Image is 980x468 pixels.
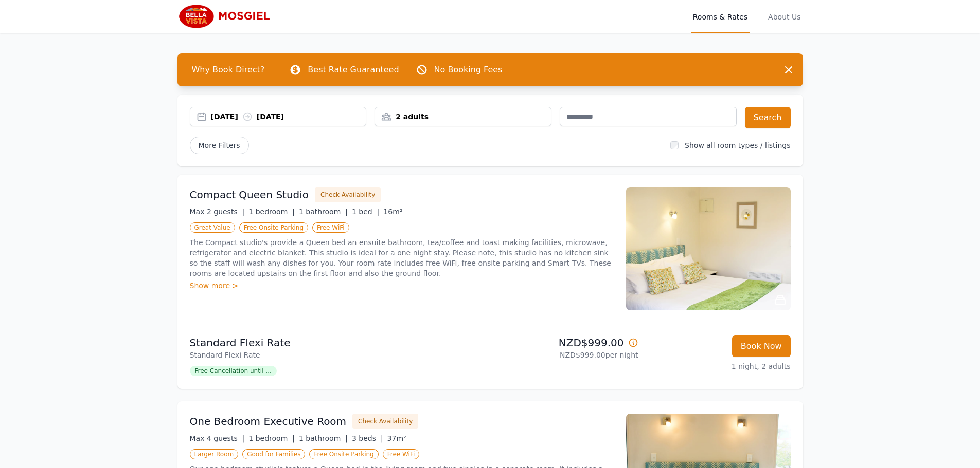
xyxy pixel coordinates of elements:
[190,449,239,459] span: Larger Room
[190,335,486,350] p: Standard Flexi Rate
[177,4,277,29] img: Bella Vista Mosgiel
[190,350,486,360] p: Standard Flexi Rate
[190,434,245,442] span: Max 4 guests |
[375,111,551,122] div: 2 adults
[309,449,378,459] span: Free Onsite Parking
[494,335,638,350] p: NZD$999.00
[248,434,295,442] span: 1 bedroom |
[248,208,295,216] span: 1 bedroom |
[308,64,399,76] p: Best Rate Guaranteed
[190,414,347,428] h3: One Bedroom Executive Room
[647,361,791,371] p: 1 night, 2 adults
[312,222,349,233] span: Free WiFi
[190,237,614,278] p: The Compact studio's provide a Queen bed an ensuite bathroom, tea/coffee and toast making facilit...
[383,208,402,216] span: 16m²
[434,64,503,76] p: No Booking Fees
[685,141,790,149] label: Show all room types / listings
[352,434,383,442] span: 3 beds |
[745,107,791,128] button: Search
[190,366,277,376] span: Free Cancellation until ...
[732,335,791,357] button: Book Now
[352,208,379,216] span: 1 bed |
[211,111,366,122] div: [DATE] [DATE]
[299,434,348,442] span: 1 bathroom |
[387,434,406,442] span: 37m²
[242,449,305,459] span: Good for Families
[190,280,614,291] div: Show more >
[190,188,309,202] h3: Compact Queen Studio
[299,208,348,216] span: 1 bathroom |
[383,449,420,459] span: Free WiFi
[494,350,638,360] p: NZD$999.00 per night
[190,208,245,216] span: Max 2 guests |
[190,222,235,233] span: Great Value
[184,60,273,80] span: Why Book Direct?
[190,137,249,154] span: More Filters
[352,414,418,429] button: Check Availability
[315,187,381,202] button: Check Availability
[239,222,308,233] span: Free Onsite Parking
